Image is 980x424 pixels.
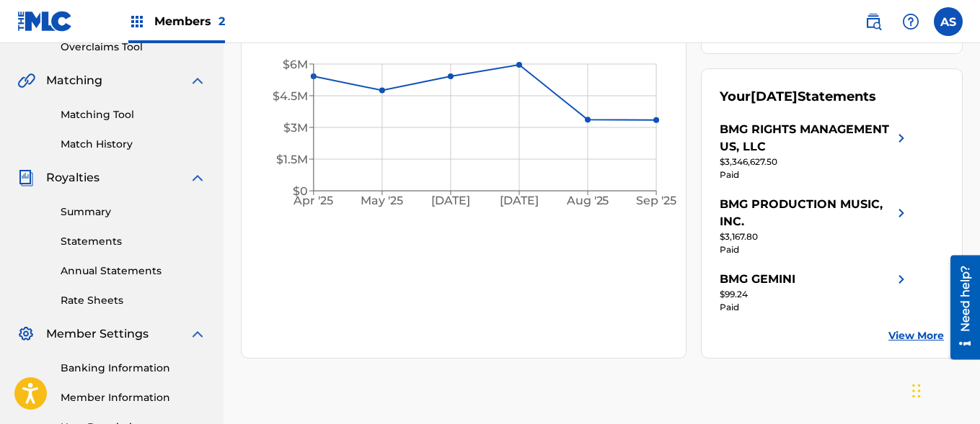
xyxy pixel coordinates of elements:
[720,230,910,243] div: $3,167.80
[720,196,893,230] div: BMG PRODUCTION MUSIC, INC.
[46,325,149,343] span: Member Settings
[720,243,910,256] div: Paid
[17,169,35,186] img: Royalties
[293,184,308,198] tspan: $0
[61,40,206,55] a: Overclaims Tool
[720,155,910,168] div: $3,346,627.50
[720,301,910,314] div: Paid
[61,263,206,279] a: Annual Statements
[720,87,876,107] div: Your Statements
[189,72,206,89] img: expand
[273,89,308,103] tspan: $4.5M
[276,153,308,166] tspan: $1.5M
[720,271,910,314] a: BMG GEMINIright chevron icon$99.24Paid
[720,288,910,301] div: $99.24
[61,234,206,249] a: Statements
[720,121,893,155] div: BMG RIGHTS MANAGEMENT US, LLC
[361,194,404,208] tspan: May '25
[637,194,677,208] tspan: Sep '25
[893,121,910,155] img: right chevron icon
[720,271,795,288] div: BMG GEMINI
[751,89,798,104] span: [DATE]
[893,196,910,230] img: right chevron icon
[61,204,206,220] a: Summary
[189,169,206,186] img: expand
[61,107,206,122] a: Matching Tool
[888,328,944,343] a: View More
[720,196,910,256] a: BMG PRODUCTION MUSIC, INC.right chevron icon$3,167.80Paid
[61,293,206,308] a: Rate Sheets
[720,168,910,181] div: Paid
[893,271,910,288] img: right chevron icon
[46,72,102,89] span: Matching
[61,390,206,405] a: Member Information
[940,256,980,360] iframe: Resource Center
[61,361,206,376] a: Banking Information
[189,325,206,343] img: expand
[283,121,308,135] tspan: $3M
[293,194,334,208] tspan: Apr '25
[17,11,73,32] img: MLC Logo
[16,10,35,76] div: Need help?
[912,369,921,412] div: Drag
[17,325,35,343] img: Member Settings
[283,58,308,71] tspan: $6M
[720,121,910,181] a: BMG RIGHTS MANAGEMENT US, LLCright chevron icon$3,346,627.50Paid
[896,7,925,36] div: Help
[902,13,919,30] img: help
[859,7,888,36] a: Public Search
[218,14,225,28] span: 2
[566,194,609,208] tspan: Aug '25
[500,194,539,208] tspan: [DATE]
[17,72,35,89] img: Matching
[61,137,206,152] a: Match History
[431,194,470,208] tspan: [DATE]
[154,13,225,30] span: Members
[908,355,980,424] iframe: Chat Widget
[865,13,882,30] img: search
[128,13,146,30] img: Top Rightsholders
[46,169,100,186] span: Royalties
[934,7,963,36] div: User Menu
